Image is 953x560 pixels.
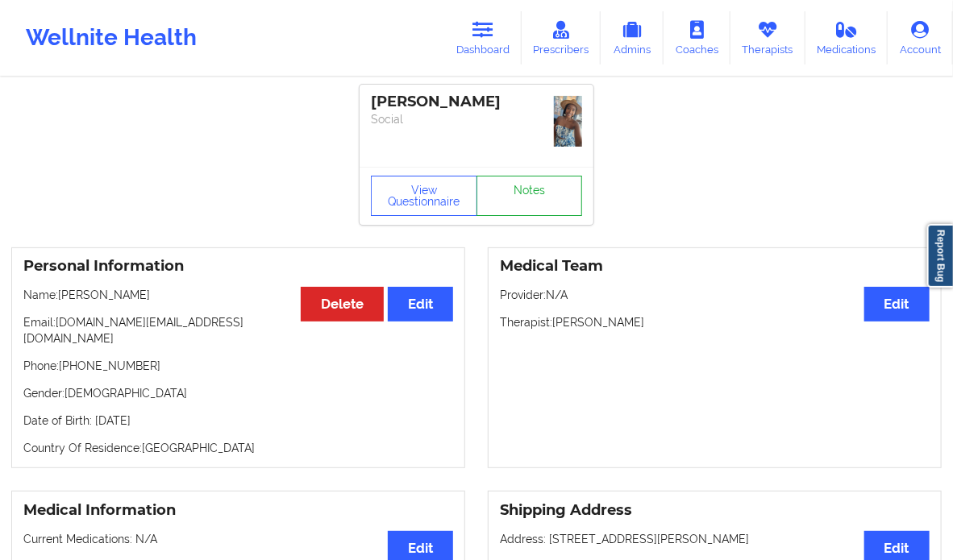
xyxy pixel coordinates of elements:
[601,11,664,64] a: Admins
[23,257,453,276] h3: Personal Information
[23,413,453,429] p: Date of Birth: [DATE]
[23,440,453,456] p: Country Of Residence: [GEOGRAPHIC_DATA]
[23,358,453,374] p: Phone: [PHONE_NUMBER]
[730,11,805,64] a: Therapists
[805,11,888,64] a: Medications
[500,257,930,276] h3: Medical Team
[371,111,582,127] p: Social
[554,96,582,147] img: 213440b6-1b45-4bc5-892c-e79e2d45d503_74104C45-E18C-4F28-BCEA-CD70CA768D02.png
[23,501,453,520] h3: Medical Information
[444,11,522,64] a: Dashboard
[371,176,477,216] button: View Questionnaire
[23,314,453,346] p: Email: [DOMAIN_NAME][EMAIL_ADDRESS][DOMAIN_NAME]
[500,531,930,547] p: Address: [STREET_ADDRESS][PERSON_NAME]
[301,287,384,321] button: Delete
[864,287,930,321] button: Edit
[664,11,730,64] a: Coaches
[388,287,453,321] button: Edit
[888,11,953,64] a: Account
[23,385,453,401] p: Gender: [DEMOGRAPHIC_DATA]
[522,11,601,64] a: Prescribers
[500,287,930,303] p: Provider: N/A
[476,176,583,216] a: Notes
[927,224,953,288] a: Report Bug
[500,501,930,520] h3: Shipping Address
[371,93,582,111] div: [PERSON_NAME]
[500,314,930,330] p: Therapist: [PERSON_NAME]
[23,531,453,547] p: Current Medications: N/A
[23,287,453,303] p: Name: [PERSON_NAME]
